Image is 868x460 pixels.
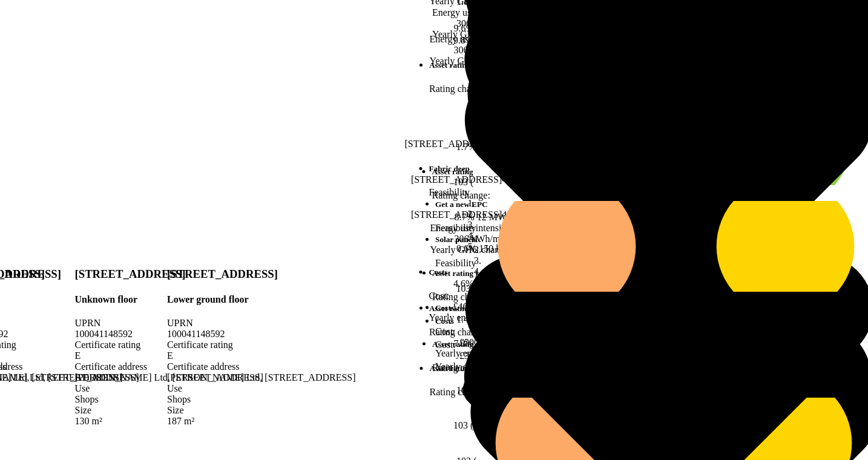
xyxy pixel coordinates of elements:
h3: [STREET_ADDRESS] [75,268,264,281]
div: 100041148592 [75,329,264,340]
div: UPRN [75,318,264,329]
div: Shops [75,394,264,405]
div: 130 m² [75,416,264,427]
span: 441 kgCO₂ [479,142,522,152]
div: Certificate address [75,361,264,372]
h4: Unknown floor [75,294,264,305]
div: Size [75,405,264,416]
div: Certificate rating [75,340,264,350]
div: [PERSON_NAME] Ltd, [STREET_ADDRESS] [75,372,264,383]
div: Use [75,383,264,394]
div: E [75,350,264,361]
